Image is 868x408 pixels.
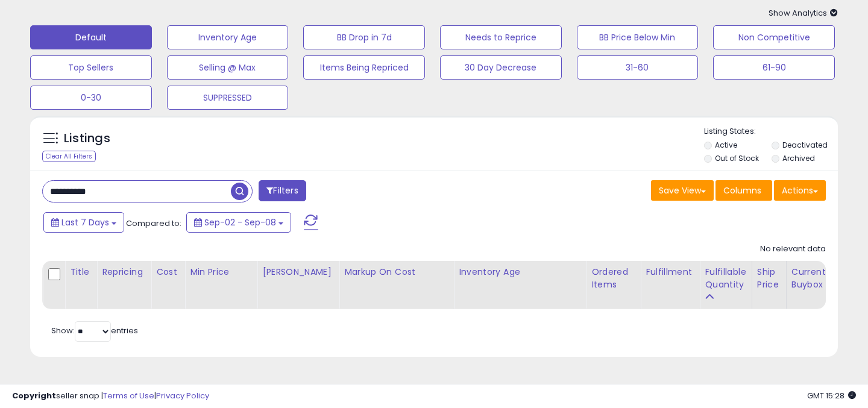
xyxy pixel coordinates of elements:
button: Default [30,25,152,49]
div: No relevant data [760,243,826,255]
button: 0-30 [30,86,152,110]
label: Active [715,140,737,150]
div: Ordered Items [591,266,635,291]
button: Last 7 Days [43,212,124,233]
div: Title [70,266,92,278]
span: Show Analytics [769,7,838,19]
button: 30 Day Decrease [440,55,562,80]
button: Columns [715,180,772,201]
button: Save View [651,180,714,201]
div: Repricing [102,266,146,278]
a: Terms of Use [103,390,154,401]
div: Clear All Filters [42,151,96,162]
button: Non Competitive [713,25,835,49]
div: seller snap | | [12,391,209,402]
span: 2025-09-16 15:28 GMT [807,390,856,401]
div: Cost [156,266,180,278]
div: [PERSON_NAME] [262,266,334,278]
div: Markup on Cost [344,266,448,278]
button: Sep-02 - Sep-08 [186,212,291,233]
button: 61-90 [713,55,835,80]
div: Fulfillment [646,266,694,278]
span: Sep-02 - Sep-08 [204,216,276,228]
button: SUPPRESSED [167,86,289,110]
h5: Listings [64,130,110,147]
a: Privacy Policy [156,390,209,401]
button: BB Price Below Min [577,25,699,49]
label: Archived [782,153,815,163]
strong: Copyright [12,390,56,401]
button: Top Sellers [30,55,152,80]
p: Listing States: [704,126,838,137]
div: Ship Price [757,266,781,291]
button: Items Being Repriced [303,55,425,80]
div: Current Buybox Price [791,266,854,291]
span: Columns [723,184,761,196]
label: Deactivated [782,140,828,150]
span: Show: entries [51,325,138,336]
div: Fulfillable Quantity [705,266,746,291]
label: Out of Stock [715,153,759,163]
button: Needs to Reprice [440,25,562,49]
div: Min Price [190,266,252,278]
th: The percentage added to the cost of goods (COGS) that forms the calculator for Min & Max prices. [339,261,454,309]
span: Last 7 Days [61,216,109,228]
button: Inventory Age [167,25,289,49]
span: Compared to: [126,218,181,229]
button: Actions [774,180,826,201]
button: 31-60 [577,55,699,80]
button: Filters [259,180,306,201]
div: Inventory Age [459,266,581,278]
button: BB Drop in 7d [303,25,425,49]
button: Selling @ Max [167,55,289,80]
